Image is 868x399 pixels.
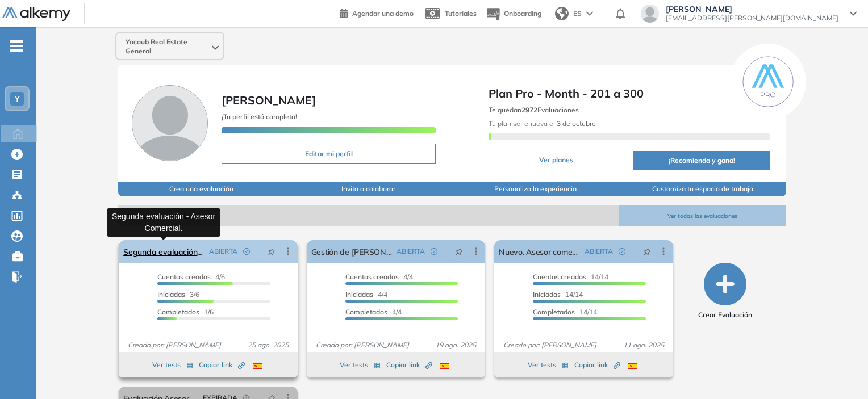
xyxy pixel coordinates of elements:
span: Copiar link [574,360,620,370]
a: Gestión de [PERSON_NAME]. [311,240,392,263]
a: Segunda evaluación - Asesor Comercial. [123,240,204,263]
span: Te quedan Evaluaciones [489,106,579,114]
span: Y [15,94,20,103]
span: Tu plan se renueva el [489,119,596,128]
span: check-circle [431,248,437,255]
span: [PERSON_NAME] [666,5,838,14]
span: Cuentas creadas [533,272,586,281]
span: [EMAIL_ADDRESS][PERSON_NAME][DOMAIN_NAME] [666,14,838,23]
span: Iniciadas [157,290,185,299]
button: Ver tests [152,358,193,372]
span: Onboarding [504,9,541,18]
img: ESP [628,363,637,369]
span: Creado por: [PERSON_NAME] [311,340,414,350]
span: 4/4 [345,290,387,299]
span: Copiar link [386,360,432,370]
span: Creado por: [PERSON_NAME] [499,340,601,350]
button: Copiar link [574,358,620,372]
button: ¡Recomienda y gana! [633,151,770,170]
span: Tutoriales [445,9,477,18]
span: Copiar link [199,360,245,370]
span: 1/6 [157,308,214,316]
span: check-circle [619,248,625,255]
img: arrow [586,11,593,16]
span: Evaluaciones abiertas [118,205,619,226]
button: pushpin [635,242,660,261]
span: 3/6 [157,290,199,299]
span: ES [573,9,582,19]
span: 14/14 [533,272,608,281]
span: 14/14 [533,308,597,316]
span: pushpin [643,247,651,256]
span: ¡Tu perfil está completo! [222,112,297,121]
button: pushpin [446,242,471,261]
span: 4/6 [157,272,225,281]
b: 2972 [521,106,537,114]
button: Customiza tu espacio de trabajo [619,182,786,196]
span: pushpin [455,247,463,256]
img: Foto de perfil [132,85,208,161]
span: ABIERTA [209,246,237,257]
span: 25 ago. 2025 [243,340,293,350]
i: - [10,45,23,47]
img: Logo [2,7,70,22]
span: Cuentas creadas [157,272,211,281]
button: Editar mi perfil [222,144,436,164]
a: Agendar una demo [340,6,414,19]
span: 4/4 [345,272,413,281]
span: Agendar una demo [352,9,414,18]
span: Yacoub Real Estate General [126,37,210,56]
span: 14/14 [533,290,583,299]
button: Ver tests [528,358,569,372]
button: Ver planes [489,150,623,170]
button: Personaliza la experiencia [452,182,619,196]
iframe: Chat Widget [811,345,868,399]
a: Nuevo. Asesor comercial [499,240,579,263]
span: Completados [345,308,387,316]
b: 3 de octubre [555,119,596,128]
button: Onboarding [486,2,541,26]
button: Crea una evaluación [118,182,285,196]
span: 4/4 [345,308,402,316]
img: ESP [253,363,262,369]
span: ABIERTA [397,246,425,257]
button: Ver todas las evaluaciones [619,205,786,226]
span: Iniciadas [345,290,373,299]
span: Plan Pro - Month - 201 a 300 [489,85,770,102]
span: Completados [157,308,199,316]
span: Iniciadas [533,290,561,299]
div: Widget de chat [811,345,868,399]
span: Creado por: [PERSON_NAME] [123,340,226,350]
span: ABIERTA [585,246,613,257]
span: check-circle [243,248,250,255]
button: Invita a colaborar [285,182,452,196]
span: pushpin [268,247,276,256]
span: Cuentas creadas [345,272,399,281]
span: Crear Evaluación [698,310,752,320]
span: 11 ago. 2025 [619,340,669,350]
button: pushpin [259,242,284,261]
button: Crear Evaluación [698,263,752,320]
button: Copiar link [199,358,245,372]
button: Copiar link [386,358,432,372]
span: [PERSON_NAME] [222,93,316,107]
div: Segunda evaluación - Asesor Comercial. [107,208,220,237]
img: world [555,7,569,20]
span: Completados [533,308,575,316]
img: ESP [440,363,449,369]
span: 19 ago. 2025 [431,340,481,350]
button: Ver tests [340,358,381,372]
